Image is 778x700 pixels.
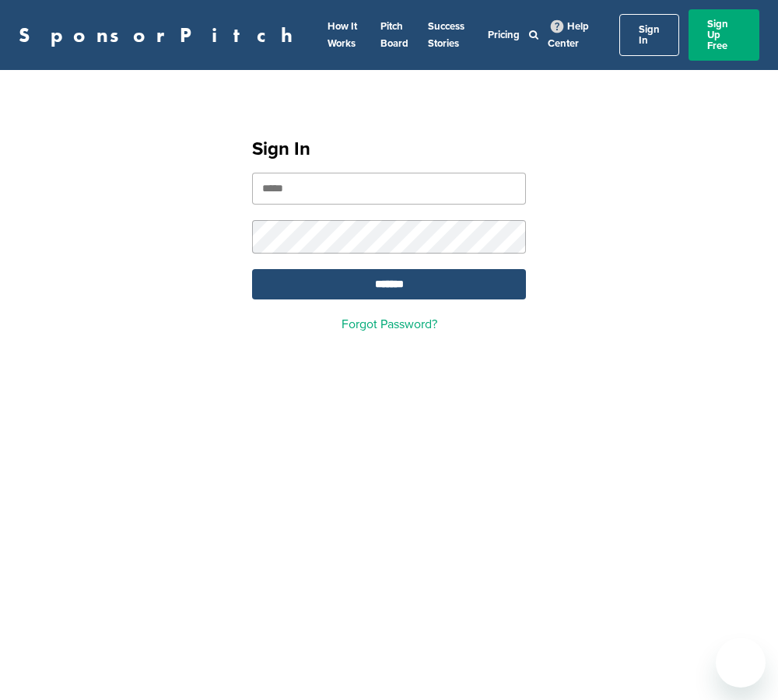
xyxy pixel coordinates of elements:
a: Sign In [619,14,679,56]
iframe: Button to launch messaging window [716,638,766,688]
a: Pricing [488,29,520,41]
a: Pitch Board [380,20,408,50]
a: SponsorPitch [19,25,303,45]
h1: Sign In [252,135,526,163]
a: Success Stories [428,20,464,50]
a: Sign Up Free [689,9,759,61]
a: Forgot Password? [342,317,437,332]
a: Help Center [548,17,589,53]
a: How It Works [328,20,357,50]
